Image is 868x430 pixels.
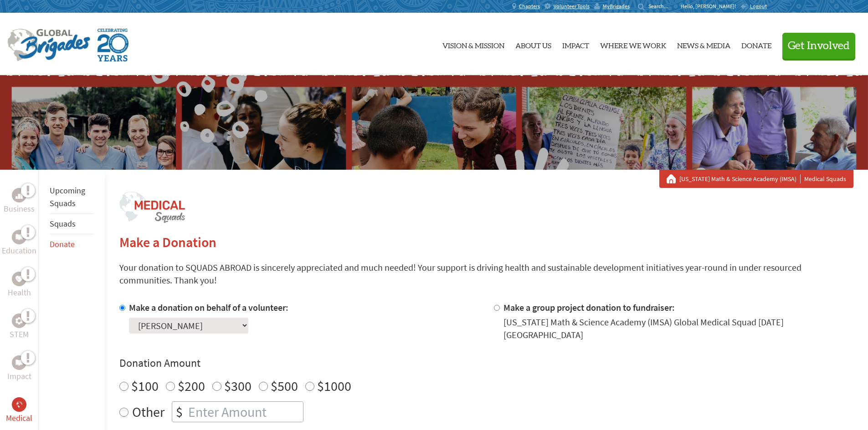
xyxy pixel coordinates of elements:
label: $1000 [317,377,351,395]
img: Global Brigades Logo [7,29,90,61]
img: Medical [15,401,23,408]
span: Chapters [519,3,540,10]
label: Make a donation on behalf of a volunteer: [129,302,288,313]
img: logo-medical-squads.png [119,192,185,223]
a: Vision & Mission [442,20,504,68]
span: Volunteer Tools [554,3,590,10]
a: HealthHealth [8,272,31,299]
p: STEM [10,328,29,341]
div: [US_STATE] Math & Science Academy (IMSA) Global Medical Squad [DATE] [GEOGRAPHIC_DATA] [503,316,853,341]
img: Education [15,234,23,240]
div: Medical Squads [667,174,846,183]
label: $300 [224,377,252,395]
div: STEM [12,314,26,328]
div: Business [12,188,26,202]
a: Where We Work [600,20,666,68]
a: Squads [50,218,76,229]
a: Donate [50,239,75,249]
button: Get Involved [782,33,855,59]
label: Other [132,401,164,422]
a: News & Media [677,20,730,68]
p: Hello, [PERSON_NAME]! [681,3,740,10]
label: Make a group project donation to fundraiser: [503,302,675,313]
p: Your donation to SQUADS ABROAD is sincerely appreciated and much needed! Your support is driving ... [119,261,853,287]
img: Global Brigades Celebrating 20 Years [98,29,128,61]
div: Medical [12,397,26,412]
a: Donate [741,20,771,68]
input: Enter Amount [186,402,303,422]
div: Education [12,230,26,244]
img: STEM [15,317,23,324]
a: Impact [562,20,589,68]
label: $500 [271,377,298,395]
a: Logout [740,3,767,10]
h4: Donation Amount [119,356,853,370]
li: Upcoming Squads [50,181,94,214]
a: ImpactImpact [7,355,31,383]
p: Impact [7,370,31,383]
a: MedicalMedical [6,397,32,425]
div: Impact [12,355,26,370]
span: Get Involved [788,40,850,51]
span: Logout [750,3,767,10]
a: STEMSTEM [10,314,29,341]
img: Impact [15,359,23,366]
label: $100 [131,377,159,395]
a: [US_STATE] Math & Science Academy (IMSA) [679,174,801,183]
a: BusinessBusiness [4,188,35,215]
h2: Make a Donation [119,234,853,250]
a: Upcoming Squads [50,185,85,208]
div: $ [172,402,186,422]
img: Business [15,192,23,199]
li: Donate [50,234,94,254]
p: Health [8,286,31,299]
a: About Us [515,20,551,68]
input: Search... [648,3,674,10]
a: EducationEducation [2,230,36,257]
div: Health [12,272,26,286]
img: Health [15,276,23,282]
p: Medical [6,412,32,425]
p: Education [2,244,36,257]
span: MyBrigades [603,3,630,10]
p: Business [4,202,35,215]
label: $200 [178,377,205,395]
li: Squads [50,214,94,234]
